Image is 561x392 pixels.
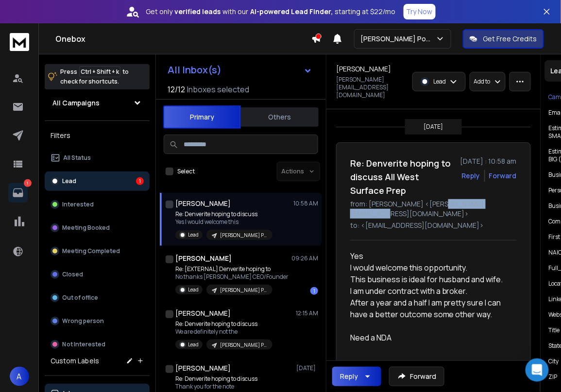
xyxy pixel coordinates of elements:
[136,177,144,185] div: 1
[424,123,443,131] p: [DATE]
[187,84,249,95] h3: Inboxes selected
[483,34,537,44] p: Get Free Credits
[549,358,559,365] p: City
[220,287,267,294] p: [PERSON_NAME] Point
[24,179,32,187] p: 1
[52,98,100,108] h1: All Campaigns
[55,33,311,45] h1: Onebox
[62,271,83,278] p: Closed
[549,373,558,381] p: ZIP
[462,171,480,181] button: Reply
[350,250,509,262] div: Yes
[62,294,98,302] p: Out of office
[241,106,319,128] button: Others
[45,148,150,168] button: All Status
[45,335,150,354] button: Not Interested
[296,309,318,317] p: 12:15 AM
[474,78,491,85] p: Add to
[433,78,446,85] p: Lead
[62,177,76,185] p: Lead
[350,156,455,197] h1: Re: Denverite hoping to discuss All West Surface Prep
[45,311,150,331] button: Wrong person
[175,210,272,218] p: Re: Denverite hoping to discuss
[291,255,318,262] p: 09:26 AM
[168,84,185,95] span: 12 / 12
[45,288,150,307] button: Out of office
[45,171,150,191] button: Lead1
[463,29,544,49] button: Get Free Credits
[350,221,517,230] p: to: <[EMAIL_ADDRESS][DOMAIN_NAME]>
[336,76,407,99] p: [PERSON_NAME][EMAIL_ADDRESS][DOMAIN_NAME]
[175,328,272,336] p: We are definitely not the
[8,183,28,203] a: 1
[45,218,150,238] button: Meeting Booked
[350,332,509,343] div: Need a NDA
[62,224,110,232] p: Meeting Booked
[389,367,444,386] button: Forward
[350,297,509,320] div: After a year and a half I am pretty sure I can have a better outcome some other way.
[407,7,433,17] p: Try Now
[62,247,120,255] p: Meeting Completed
[549,326,560,334] p: title
[332,367,381,386] button: Reply
[175,320,272,328] p: Re: Denverite hoping to discuss
[62,341,105,348] p: Not Interested
[10,33,29,51] img: logo
[296,364,318,372] p: [DATE]
[526,358,549,382] div: Open Intercom Messenger
[45,129,150,142] h3: Filters
[175,383,272,391] p: Thank you for the note
[146,7,396,17] p: Get only with our starting at $22/mo
[336,64,391,74] h1: [PERSON_NAME]
[79,66,120,77] span: Ctrl + Shift + k
[10,367,29,386] button: A
[177,168,195,175] label: Select
[175,308,231,318] h1: [PERSON_NAME]
[163,105,241,129] button: Primary
[175,7,221,17] strong: verified leads
[350,262,509,273] div: I would welcome this opportunity.
[360,34,436,44] p: [PERSON_NAME] Point
[45,241,150,261] button: Meeting Completed
[45,195,150,214] button: Interested
[63,154,91,162] p: All Status
[220,232,267,239] p: [PERSON_NAME] Point
[60,67,129,86] p: Press to check for shortcuts.
[168,65,221,75] h1: All Inbox(s)
[188,286,199,293] p: Lead
[45,93,150,113] button: All Campaigns
[340,372,358,381] div: Reply
[188,341,199,348] p: Lead
[188,231,199,239] p: Lead
[175,273,289,281] p: No thanks [PERSON_NAME] CEO/Founder
[51,356,99,366] h3: Custom Labels
[175,363,231,373] h1: [PERSON_NAME]
[175,199,231,208] h1: [PERSON_NAME]
[62,201,94,208] p: Interested
[460,156,517,166] p: [DATE] : 10:58 am
[350,273,509,285] div: This business is ideal for husband and wife.
[175,265,289,273] p: Re: [EXTERNAL] Denverite hoping to
[350,199,517,219] p: from: [PERSON_NAME] <[PERSON_NAME][EMAIL_ADDRESS][DOMAIN_NAME]>
[175,254,232,263] h1: [PERSON_NAME]
[404,4,436,19] button: Try Now
[489,171,517,181] div: Forward
[175,218,272,226] p: Yes I would welcome this
[175,375,272,383] p: Re: Denverite hoping to discuss
[310,287,318,295] div: 1
[220,341,267,349] p: [PERSON_NAME] Point
[160,60,320,80] button: All Inbox(s)
[62,317,104,325] p: Wrong person
[350,285,509,297] div: I am under contract with a broker.
[293,200,318,207] p: 10:58 AM
[45,265,150,284] button: Closed
[251,7,333,17] strong: AI-powered Lead Finder,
